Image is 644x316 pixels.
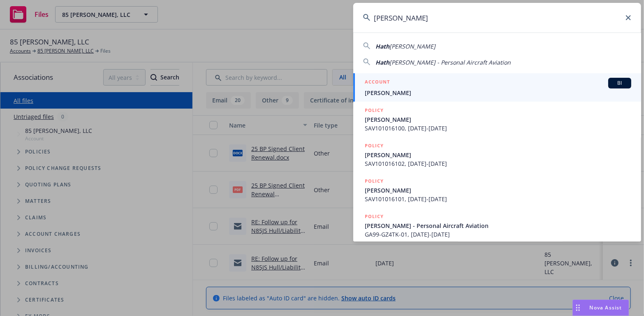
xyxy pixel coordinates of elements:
span: SAV101016102, [DATE]-[DATE] [365,159,631,168]
a: POLICY[PERSON_NAME] - Personal Aircraft AviationGA99-GZ4TK-01, [DATE]-[DATE] [353,208,641,243]
span: [PERSON_NAME] [365,151,631,159]
a: POLICY[PERSON_NAME]SAV101016101, [DATE]-[DATE] [353,172,641,208]
span: [PERSON_NAME] [365,186,631,195]
a: ACCOUNTBI[PERSON_NAME] [353,73,641,102]
h5: POLICY [365,142,384,150]
span: [PERSON_NAME] [365,88,631,97]
h5: ACCOUNT [365,78,390,88]
span: SAV101016101, [DATE]-[DATE] [365,195,631,203]
span: Nova Assist [590,304,622,311]
span: Hath [375,42,389,50]
span: GA99-GZ4TK-01, [DATE]-[DATE] [365,230,631,239]
span: [PERSON_NAME] - Personal Aircraft Aviation [365,221,631,230]
span: BI [612,79,628,87]
input: Search... [353,3,641,33]
button: Nova Assist [572,300,629,316]
span: [PERSON_NAME] - Personal Aircraft Aviation [389,58,511,66]
span: Hath [375,58,389,66]
h5: POLICY [365,212,384,221]
h5: POLICY [365,106,384,114]
span: [PERSON_NAME] [389,42,436,50]
a: POLICY[PERSON_NAME]SAV101016102, [DATE]-[DATE] [353,137,641,172]
h5: POLICY [365,177,384,185]
span: [PERSON_NAME] [365,115,631,124]
div: Drag to move [573,300,583,316]
span: SAV101016100, [DATE]-[DATE] [365,124,631,132]
a: POLICY[PERSON_NAME]SAV101016100, [DATE]-[DATE] [353,102,641,137]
